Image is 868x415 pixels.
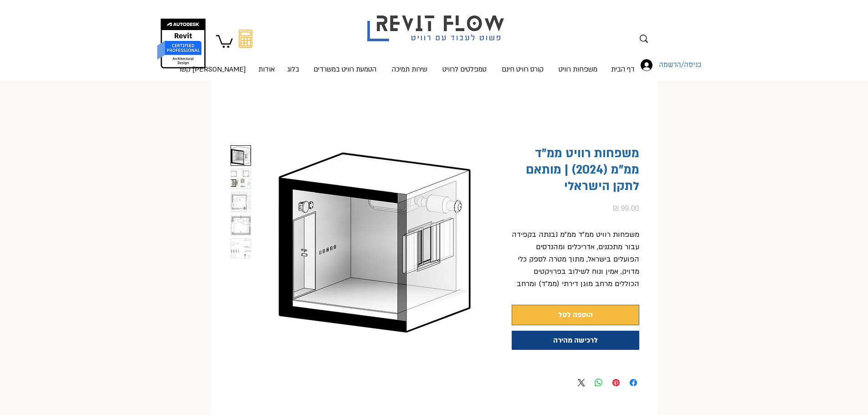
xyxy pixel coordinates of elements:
[231,192,251,212] button: Thumbnail: משפחות רוויט ממ"ד תיבת נח לפי התקן הישראלי
[498,56,547,82] p: קורס רוויט חינם
[613,205,639,212] span: 99.00 ₪
[552,56,605,74] a: משפחות רוויט
[231,169,251,189] button: Thumbnail: משפחות רוויט ממ"ד תיבת נח לפי התקן הישראלי
[555,56,601,82] p: משפחות רוויט
[239,30,252,48] svg: מחשבון מעבר מאוטוקאד לרוויט
[215,56,252,74] a: [PERSON_NAME] קשר
[512,331,639,350] button: לרכישה מהירה
[576,377,587,388] a: Share on X
[283,56,303,82] p: בלוג
[231,192,251,212] img: Thumbnail: משפחות רוויט ממ"ד תיבת נח לפי התקן הישראלי
[607,56,638,82] p: דף הבית
[656,59,704,71] span: כניסה/הרשמה
[388,56,431,82] p: שירות תמיכה
[255,56,278,82] p: אודות
[634,56,675,74] button: כניסה/הרשמה
[358,1,516,44] img: Revit flow logo פשוט לעבוד עם רוויט
[605,56,642,74] a: דף הבית
[306,56,385,74] a: הטמעת רוויט במשרדים
[310,56,380,82] p: הטמעת רוויט במשרדים
[281,56,306,74] a: בלוג
[252,56,281,74] a: אודות
[435,56,494,74] a: טמפלטים לרוויט
[231,215,251,235] img: Thumbnail: משפחות רוויט ממד תיבת נח להורדה
[558,309,593,321] span: הוספה לסל
[257,145,493,337] img: משפחות רוויט ממד תיבת נח לפי התקן הישראלי
[512,229,639,315] p: משפחות רוויט ממ"ד ממ"מ נבנתה בקפידה עבור מתכננים, אדריכלים ומהנדסים הפועלים בישראל, מתוך מטרה לספ...
[209,56,642,74] nav: אתר
[231,146,251,165] img: Thumbnail: משפחות רוויט ממד תיבת נח לפי התקן הישראלי
[156,18,207,69] img: autodesk certified professional in revit for architectural design יונתן אלדד
[611,377,621,388] a: Pin on Pinterest
[439,56,490,82] p: טמפלטים לרוויט
[385,56,435,74] a: שירות תמיכה
[231,169,251,189] img: Thumbnail: משפחות רוויט ממ"ד תיבת נח לפי התקן הישראלי
[494,56,552,74] a: קורס רוויט חינם
[512,305,639,325] button: הוספה לסל
[593,377,604,388] a: Share on WhatsApp
[231,239,251,258] img: Thumbnail: משפחות רוויט ממד תיבת נח להורדה
[512,145,639,195] h1: משפחות רוויט ממ"ד ממ"מ (2024) | מותאם לתקן הישראלי
[231,238,251,259] button: Thumbnail: משפחות רוויט ממד תיבת נח להורדה
[175,56,249,82] p: [PERSON_NAME] קשר
[553,335,598,345] span: לרכישה מהירה
[231,215,251,236] button: Thumbnail: משפחות רוויט ממד תיבת נח להורדה
[231,145,251,166] button: Thumbnail: משפחות רוויט ממד תיבת נח לפי התקן הישראלי
[628,377,639,388] a: Share on Facebook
